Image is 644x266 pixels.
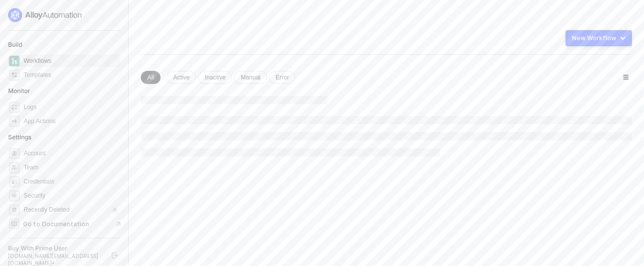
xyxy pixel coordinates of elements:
[24,190,118,202] span: Security
[9,70,20,80] span: marketplace
[9,148,20,159] span: settings
[9,191,20,201] span: security
[113,219,123,229] span: document-arrow
[9,176,20,187] span: credentials
[8,218,121,230] a: Knowledge Base
[9,56,20,66] span: dashboard
[8,244,103,252] div: Buy With Prime User
[24,55,118,67] span: Workflows
[234,71,267,84] div: Manual
[9,219,19,229] span: documentation
[9,162,20,173] span: team
[24,161,118,173] span: Team
[141,71,160,84] div: All
[566,30,632,46] button: New Workflow
[8,41,22,48] span: Build
[9,102,20,113] span: icon-logs
[112,206,118,214] div: 0
[8,8,83,22] img: logo
[112,252,118,258] span: logout
[269,71,296,84] div: Error
[24,117,55,126] div: App Actions
[167,71,196,84] div: Active
[24,175,118,188] span: Credentials
[24,101,118,113] span: Logs
[24,206,69,214] span: Recently Deleted
[8,8,120,22] a: logo
[572,34,616,42] div: New Workflow
[198,71,232,84] div: Inactive
[24,147,118,159] span: Account
[8,133,31,141] span: Settings
[24,69,118,81] span: Templates
[8,87,30,95] span: Monitor
[23,220,89,228] span: Go to Documentation
[9,116,20,127] span: icon-app-actions
[9,205,20,215] span: settings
